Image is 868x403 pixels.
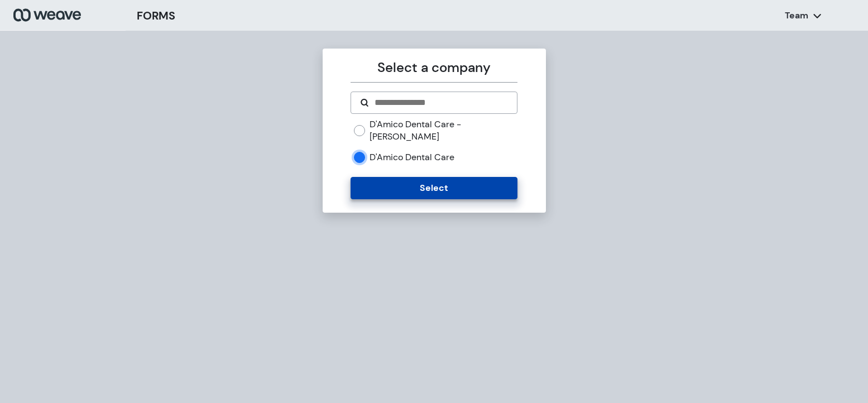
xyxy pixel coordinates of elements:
[785,9,808,22] p: Team
[351,177,517,199] button: Select
[370,118,517,142] label: D'Amico Dental Care - [PERSON_NAME]
[137,7,175,24] h3: FORMS
[370,151,454,164] label: D'Amico Dental Care
[351,57,517,78] p: Select a company
[373,96,508,109] input: Search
